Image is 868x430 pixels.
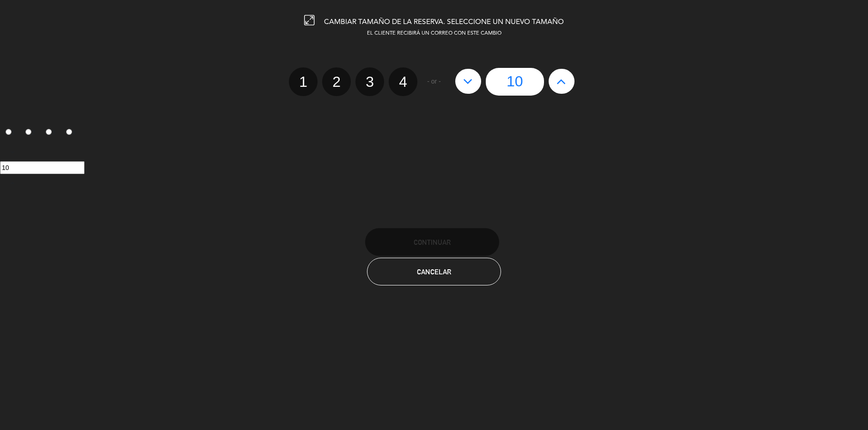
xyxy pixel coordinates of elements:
input: 4 [66,129,72,135]
span: Continuar [414,238,451,246]
button: Cancelar [367,258,501,285]
label: 2 [322,67,351,96]
label: 4 [389,67,417,96]
span: EL CLIENTE RECIBIRÁ UN CORREO CON ESTE CAMBIO [367,31,501,36]
span: - or - [427,76,441,87]
input: 1 [6,129,12,135]
span: Cancelar [417,268,451,276]
label: 3 [41,125,61,141]
span: CAMBIAR TAMAÑO DE LA RESERVA. SELECCIONE UN NUEVO TAMAÑO [324,18,564,26]
input: 3 [46,129,52,135]
label: 1 [289,67,318,96]
button: Continuar [365,228,499,256]
input: 2 [25,129,31,135]
label: 2 [20,125,41,141]
label: 4 [61,125,81,141]
label: 3 [355,67,384,96]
